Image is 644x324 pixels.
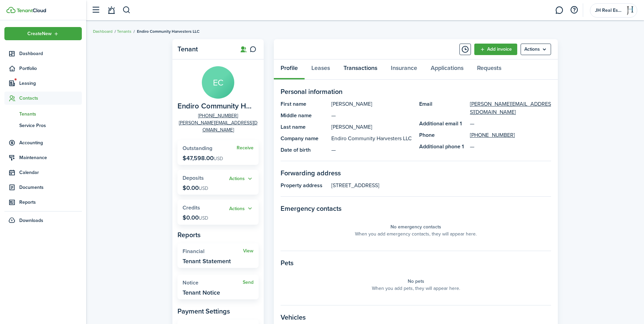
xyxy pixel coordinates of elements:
panel-main-title: Last name [281,123,328,131]
a: Transactions [337,59,384,80]
avatar-text: EC [202,66,234,99]
panel-main-title: First name [281,100,328,108]
a: [PHONE_NUMBER] [470,131,515,139]
widget-stats-description: Tenant Statement [183,258,231,265]
a: [PHONE_NUMBER] [198,112,238,119]
panel-main-title: Additional email 1 [419,120,467,128]
p: $0.00 [183,214,208,221]
a: Send [243,280,254,285]
span: USD [214,155,223,162]
a: Tenants [117,28,132,34]
span: Service Pros [19,122,82,129]
button: Actions [229,175,254,183]
a: Leases [305,59,337,80]
button: Open menu [4,27,82,40]
span: Leasing [19,80,82,87]
span: Portfolio [19,65,82,72]
panel-main-placeholder-title: No emergency contacts [390,223,441,230]
button: Open menu [229,205,254,213]
panel-main-title: Middle name [281,111,328,120]
panel-main-description: Endiro Community Harvesters LLC [331,134,412,143]
widget-stats-description: Tenant Notice [183,289,220,296]
panel-main-subtitle: Payment Settings [177,306,259,316]
panel-main-placeholder-title: No pets [408,278,424,285]
button: Timeline [459,44,471,55]
a: [PERSON_NAME][EMAIL_ADDRESS][DOMAIN_NAME] [177,119,259,133]
span: Endiro Community Harvesters LLC [177,102,255,110]
a: Dashboard [4,47,82,60]
a: Requests [470,59,508,80]
span: Reports [19,199,82,206]
panel-main-section-title: Emergency contacts [281,203,551,214]
panel-main-subtitle: Reports [177,230,259,240]
a: Applications [424,59,470,80]
panel-main-title: Email [419,100,467,116]
a: Reports [4,196,82,209]
span: Documents [19,184,82,191]
a: Tenants [4,108,82,120]
span: Contacts [19,95,82,102]
a: Dashboard [93,28,113,34]
a: Notifications [105,2,118,19]
span: Calendar [19,169,82,176]
span: Maintenance [19,154,82,161]
p: $47,598.00 [183,155,223,161]
panel-main-section-title: Personal information [281,86,551,97]
panel-main-placeholder-description: When you add pets, they will appear here. [372,285,460,292]
panel-main-description: — [331,146,412,154]
widget-stats-title: Financial [183,248,243,254]
span: Accounting [19,139,82,146]
panel-main-description: [STREET_ADDRESS] [331,181,551,190]
span: USD [199,215,208,222]
span: JH Real Estate Partners, LLC [595,8,622,13]
a: Messaging [553,2,566,19]
panel-main-description: [PERSON_NAME] [331,123,412,131]
button: Search [122,4,131,16]
a: Insurance [384,59,424,80]
panel-main-section-title: Forwarding address [281,168,551,178]
img: JH Real Estate Partners, LLC [625,5,636,16]
p: $0.00 [183,184,208,191]
span: Create New [27,31,52,36]
a: Receive [237,145,254,151]
span: USD [199,185,208,192]
panel-main-placeholder-description: When you add emergency contacts, they will appear here. [355,230,477,238]
button: Open resource center [568,4,580,16]
a: Add invoice [474,44,517,55]
span: Tenants [19,110,82,118]
img: TenantCloud [6,7,16,13]
a: View [243,248,254,254]
button: Open menu [229,175,254,183]
menu-btn: Actions [521,44,551,55]
span: Credits [183,204,200,211]
panel-main-title: Tenant [177,45,232,53]
span: Dashboard [19,50,82,57]
img: TenantCloud [17,8,46,13]
span: Deposits [183,174,204,182]
panel-main-title: Property address [281,181,328,190]
panel-main-section-title: Pets [281,258,551,268]
button: Open sidebar [89,4,102,17]
panel-main-description: [PERSON_NAME] [331,100,412,108]
panel-main-description: — [331,111,412,120]
span: Outstanding [183,144,212,152]
panel-main-title: Phone [419,131,467,139]
panel-main-title: Date of birth [281,146,328,154]
span: Downloads [19,217,43,224]
span: Endiro Community Harvesters LLC [137,28,199,34]
button: Actions [229,205,254,213]
widget-stats-title: Notice [183,280,243,286]
button: Open menu [521,44,551,55]
panel-main-title: Additional phone 1 [419,143,467,151]
a: [PERSON_NAME][EMAIL_ADDRESS][DOMAIN_NAME] [470,100,551,116]
panel-main-section-title: Vehicles [281,312,551,322]
a: Service Pros [4,120,82,131]
panel-main-title: Company name [281,134,328,143]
